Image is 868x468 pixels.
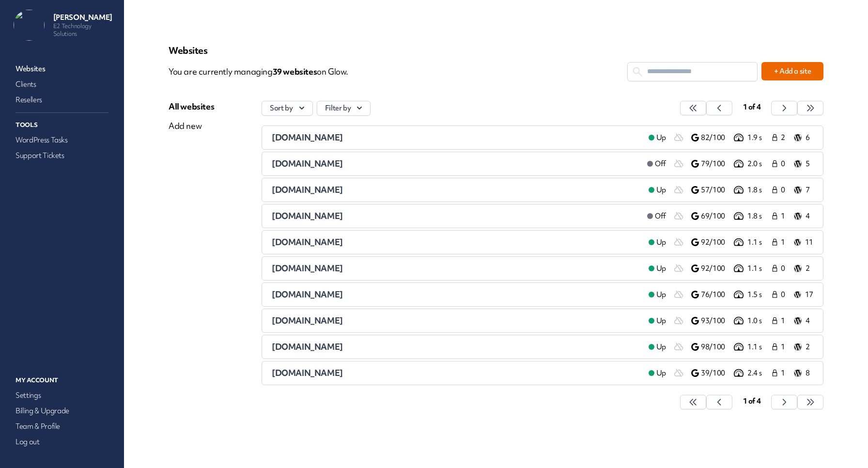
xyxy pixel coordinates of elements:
a: 92/100 1.1 s [691,263,771,274]
span: Up [656,237,666,248]
a: 82/100 1.9 s [691,132,771,143]
p: [PERSON_NAME] [53,13,116,22]
a: [DOMAIN_NAME] [272,132,641,143]
span: [DOMAIN_NAME] [272,184,343,195]
p: 2.4 s [747,368,771,378]
p: 82/100 [701,133,732,143]
span: 1 [781,237,788,248]
p: 11 [805,237,813,248]
span: Up [656,264,666,274]
p: 1.1 s [747,237,771,248]
a: Up [641,315,674,327]
span: 1 [781,211,788,221]
a: 76/100 1.5 s [691,289,771,300]
p: 98/100 [701,342,732,352]
span: [DOMAIN_NAME] [272,367,343,378]
button: Sort by [262,101,313,116]
a: Resellers [14,93,110,107]
span: Off [655,159,666,169]
a: Team & Profile [14,420,110,433]
a: 57/100 1.8 s [691,184,771,196]
span: [DOMAIN_NAME] [272,236,343,248]
p: 4 [806,211,813,221]
a: [DOMAIN_NAME] [272,341,641,353]
a: Billing & Upgrade [14,404,110,418]
span: Up [656,133,666,143]
a: 0 [771,289,790,300]
a: [DOMAIN_NAME] [272,315,641,327]
p: Tools [14,119,110,131]
a: Up [641,341,674,353]
span: s [313,66,317,77]
p: 92/100 [701,264,732,274]
p: 5 [806,159,813,169]
span: 0 [781,185,788,195]
a: 79/100 2.0 s [691,158,771,170]
span: 39 website [273,66,317,77]
p: 6 [806,133,813,143]
span: Up [656,316,666,326]
a: 4 [794,315,813,327]
a: Up [641,289,674,300]
a: Up [641,367,674,379]
p: 4 [806,316,813,326]
a: 1 [771,210,790,222]
a: Clients [14,78,110,91]
a: 39/100 2.4 s [691,367,771,379]
p: 2 [806,264,813,274]
div: Add new [169,120,214,132]
span: [DOMAIN_NAME] [272,315,343,326]
a: 6 [794,132,813,143]
p: 92/100 [701,237,732,248]
a: Websites [14,62,110,76]
p: 2.0 s [747,159,771,169]
a: 2 [794,341,813,353]
a: [DOMAIN_NAME] [272,263,641,274]
a: [DOMAIN_NAME] [272,236,641,248]
p: 57/100 [701,185,732,195]
a: 7 [794,184,813,196]
a: [DOMAIN_NAME] [272,210,639,222]
a: Up [641,236,674,248]
span: Up [656,290,666,300]
a: 11 [794,236,813,248]
a: Up [641,132,674,143]
a: [DOMAIN_NAME] [272,158,639,170]
p: 1.0 s [747,316,771,326]
p: 1.5 s [747,290,771,300]
a: 17 [794,289,813,300]
a: Support Tickets [14,149,110,162]
span: [DOMAIN_NAME] [272,263,343,274]
a: 4 [794,210,813,222]
span: 0 [781,264,788,274]
p: 1.8 s [747,211,771,221]
span: 1 of 4 [743,396,761,406]
span: Off [655,211,666,221]
span: 1 [781,368,788,378]
a: [DOMAIN_NAME] [272,367,641,379]
p: 39/100 [701,368,732,378]
a: WordPress Tasks [14,133,110,147]
a: Up [641,263,674,274]
span: 1 [781,342,788,352]
p: 69/100 [701,211,732,221]
a: Settings [14,389,110,402]
p: 1.1 s [747,342,771,352]
p: 79/100 [701,159,732,169]
a: Off [639,158,674,170]
span: [DOMAIN_NAME] [272,289,343,300]
a: [DOMAIN_NAME] [272,184,641,196]
a: 0 [771,184,790,196]
button: + Add a site [761,62,823,80]
a: 2 [771,132,790,143]
a: 98/100 1.1 s [691,341,771,353]
span: [DOMAIN_NAME] [272,210,343,221]
p: You are currently managing on Glow. [169,62,627,81]
a: 1 [771,341,790,353]
a: Up [641,184,674,196]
